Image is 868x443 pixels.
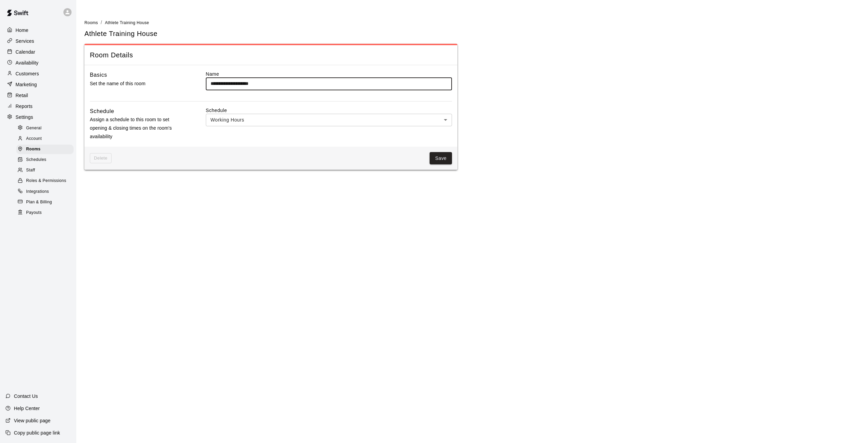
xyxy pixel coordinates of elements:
[16,123,76,133] a: General
[16,176,74,186] div: Roles & Permissions
[14,405,40,412] p: Help Center
[16,81,37,88] p: Marketing
[5,36,71,46] a: Services
[90,79,184,88] p: Set the name of this room
[26,146,41,153] span: Rooms
[430,152,452,165] button: Save
[16,70,39,77] p: Customers
[16,207,76,218] a: Payouts
[14,417,51,424] p: View public page
[16,208,74,218] div: Payouts
[16,186,76,197] a: Integrations
[16,114,33,121] p: Settings
[5,112,71,122] a: Settings
[26,178,66,184] span: Roles & Permissions
[5,69,71,79] a: Customers
[26,199,52,206] span: Plan & Billing
[16,38,34,44] p: Services
[90,51,452,60] span: Room Details
[84,19,860,26] nav: breadcrumb
[14,393,38,400] p: Contact Us
[90,107,114,116] h6: Schedule
[90,115,184,141] p: Assign a schedule to this room to set opening & closing times on the room's availability
[5,58,71,68] a: Availability
[16,165,76,176] a: Staff
[26,156,46,163] span: Schedules
[16,92,28,99] p: Retail
[5,79,71,90] a: Marketing
[90,71,107,79] h6: Basics
[90,153,112,164] span: This room cannot be deleted as it is linked to bookings or staff availability
[16,155,76,165] a: Schedules
[26,209,42,216] span: Payouts
[5,47,71,57] a: Calendar
[16,145,74,154] div: Rooms
[5,25,71,35] a: Home
[26,125,42,132] span: General
[16,49,35,55] p: Calendar
[16,166,74,175] div: Staff
[26,135,42,142] span: Account
[5,101,71,111] a: Reports
[16,124,74,133] div: General
[16,27,28,34] p: Home
[16,155,74,165] div: Schedules
[84,29,158,38] h5: Athlete Training House
[14,429,60,436] p: Copy public page link
[16,133,76,144] a: Account
[16,134,74,144] div: Account
[101,19,102,26] li: /
[206,71,452,77] label: Name
[5,90,71,100] a: Retail
[206,114,452,126] div: Working Hours
[16,144,76,155] a: Rooms
[16,176,76,186] a: Roles & Permissions
[84,20,98,25] a: Rooms
[206,107,452,114] label: Schedule
[26,188,49,195] span: Integrations
[16,59,39,66] p: Availability
[16,198,74,207] div: Plan & Billing
[16,103,33,110] p: Reports
[16,197,76,207] a: Plan & Billing
[105,20,149,25] span: Athlete Training House
[16,187,74,197] div: Integrations
[26,167,35,174] span: Staff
